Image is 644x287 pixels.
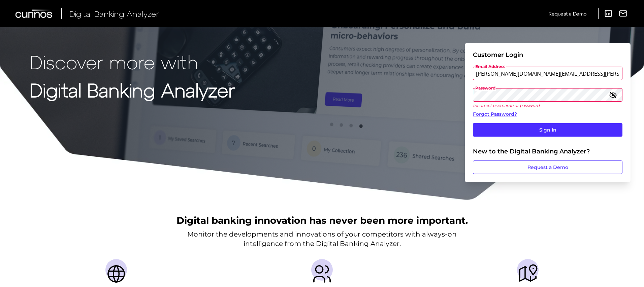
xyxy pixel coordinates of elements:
[30,51,235,72] p: Discover more with
[517,263,539,285] img: Journeys
[475,64,506,69] span: Email Address
[473,111,622,118] a: Forgot Password?
[473,148,622,155] div: New to the Digital Banking Analyzer?
[176,214,468,227] h2: Digital banking innovation has never been more important.
[30,78,235,101] strong: Digital Banking Analyzer
[105,263,127,285] img: Countries
[15,9,53,18] img: Curinos
[549,8,586,19] a: Request a Demo
[187,229,457,248] p: Monitor the developments and innovations of your competitors with always-on intelligence from the...
[549,11,586,16] span: Request a Demo
[311,263,333,285] img: Providers
[473,103,622,108] p: Incorrect username or password
[475,85,496,91] span: Password
[473,160,622,174] a: Request a Demo
[473,123,622,137] button: Sign In
[473,51,622,59] div: Customer Login
[69,9,159,19] span: Digital Banking Analyzer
